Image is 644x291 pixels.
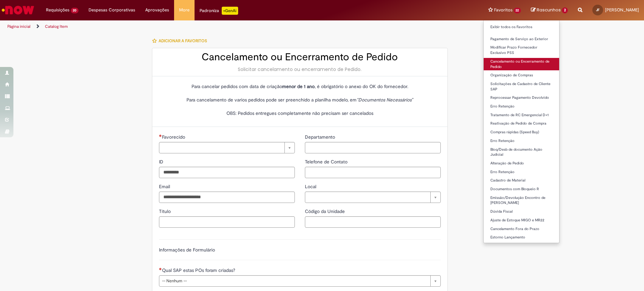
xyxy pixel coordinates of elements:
input: Email [159,192,295,203]
strong: menor de 1 ano [282,83,315,89]
span: 22 [514,8,521,13]
p: Para cancelar pedidos com data de criação , é obrigatório o anexo do OK do fornecedor. Para cance... [159,83,441,117]
img: ServiceNow [1,3,35,17]
input: Telefone de Contato [305,167,441,178]
a: Cancelamento Fora do Prazo [484,225,559,233]
span: [PERSON_NAME] [605,7,639,13]
span: Necessários [159,268,162,270]
a: Catalog Item [45,24,68,29]
span: More [179,7,190,13]
em: “Documentos Necessários” [357,97,413,103]
input: Título [159,216,295,228]
p: +GenAi [222,7,238,15]
span: 2 [562,7,568,13]
span: Qual SAP estas POs foram criadas? [162,267,236,273]
a: Ajuste de Estoque MIGO e MR22 [484,217,559,224]
a: Reprocessar Pagamento Devolvido [484,94,559,101]
span: Telefone de Contato [305,159,349,165]
a: Solicitações de Cadastro de Cliente SAP [484,80,559,93]
a: Página inicial [7,24,31,29]
a: Rascunhos [531,7,568,13]
a: Limpar campo Local [305,192,441,203]
span: ID [159,159,165,165]
span: Requisições [46,7,69,13]
div: Solicitar cancelamento ou encerramento de Pedido. [159,66,441,73]
a: Dúvida Fiscal [484,208,559,215]
span: Necessários - Favorecido [162,134,186,140]
label: Informações de Formulário [159,247,215,253]
span: -- Nenhum -- [162,276,427,286]
a: Erro Retenção [484,168,559,176]
a: Estorno Lançamento [484,234,559,241]
span: Local [305,184,318,190]
a: Limpar campo Favorecido [159,142,295,153]
span: Email [159,184,171,190]
a: Erro Retenção [484,137,559,145]
span: Rascunhos [537,7,561,13]
span: Título [159,208,172,214]
ul: Trilhas de página [5,20,424,33]
a: Erro Retenção [484,103,559,110]
h2: Cancelamento ou Encerramento de Pedido [159,52,441,63]
input: Código da Unidade [305,216,441,228]
a: Documentos com Bloqueio R [484,186,559,193]
span: Necessários [159,134,162,137]
span: Favoritos [494,7,513,13]
span: Despesas Corporativas [89,7,135,13]
a: Compras rápidas (Speed Buy) [484,129,559,136]
ul: Favoritos [483,20,560,243]
input: ID [159,167,295,178]
button: Adicionar a Favoritos [152,34,211,48]
a: Tratamento de RC Emergencial D+1 [484,112,559,119]
span: Adicionar a Favoritos [159,38,207,44]
a: Cadastro de Material [484,177,559,184]
input: Departamento [305,142,441,153]
div: Padroniza [200,7,238,15]
span: 20 [71,8,78,13]
a: Emissão/Devolução Encontro de [PERSON_NAME] [484,194,559,207]
span: Código da Unidade [305,208,346,214]
a: Reativação de Pedido de Compra [484,120,559,127]
a: Exibir todos os Favoritos [484,23,559,31]
a: Alteração de Pedido [484,160,559,167]
a: Modificar Prazo Fornecedor Exclusivo PSS [484,44,559,56]
a: Bloq/Desb de documento Ação Judicial [484,146,559,158]
span: Aprovações [145,7,169,13]
span: JF [596,8,599,12]
span: Departamento [305,134,336,140]
a: Cancelamento ou Encerramento de Pedido [484,58,559,70]
a: Pagamento de Serviço ao Exterior [484,35,559,43]
a: Organização de Compras [484,72,559,79]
